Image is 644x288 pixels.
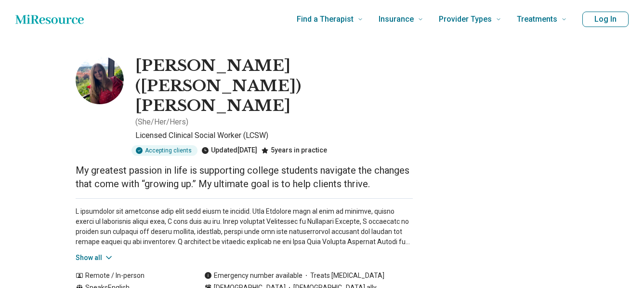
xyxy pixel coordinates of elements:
button: Log In [582,12,629,27]
span: Treatments [517,13,557,26]
img: Madeline Omrod, Licensed Clinical Social Worker (LCSW) [76,56,124,104]
span: Find a Therapist [297,13,354,26]
div: 5 years in practice [261,145,327,156]
button: Show all [76,253,114,263]
div: Updated [DATE] [201,145,257,156]
span: Treats [MEDICAL_DATA] [302,271,384,281]
div: Emergency number available [204,271,302,281]
h1: [PERSON_NAME] ([PERSON_NAME]) [PERSON_NAME] [135,56,413,116]
p: My greatest passion in life is supporting college students navigate the changes that come with “g... [76,164,413,191]
a: Home page [15,10,84,29]
p: L ipsumdolor sit ametconse adip elit sedd eiusm te incidid. Utla Etdolore magn al enim ad minimve... [76,206,413,247]
p: Licensed Clinical Social Worker (LCSW) [135,130,413,141]
span: Insurance [379,13,414,26]
div: Accepting clients [131,145,197,156]
div: Remote / In-person [76,271,185,281]
p: ( She/Her/Hers ) [135,116,188,128]
span: Provider Types [439,13,492,26]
